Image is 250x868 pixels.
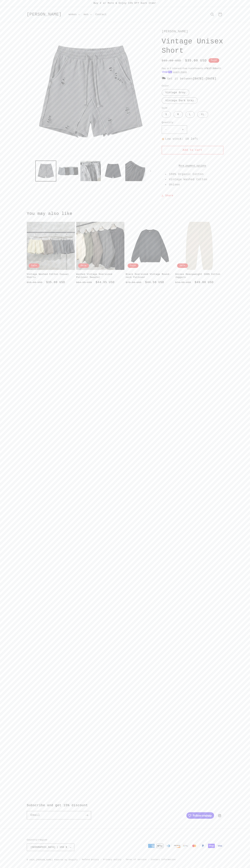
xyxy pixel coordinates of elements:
a: Refund policy [82,858,99,861]
summary: Search [208,11,216,18]
h2: Subscribe and get 15% discount [27,803,185,807]
a: [PERSON_NAME] [36,859,53,861]
p: Get it between [162,76,223,81]
a: Privacy policy [103,858,122,861]
span: [GEOGRAPHIC_DATA] | USD $ [31,845,67,849]
button: Slide left [27,167,35,175]
h1: Vintage Unisex Short [162,37,223,56]
button: Slide right [147,167,155,175]
span: men [84,13,88,16]
summary: men [81,11,93,18]
a: Unisex Heavyweight 100% Cotton Joggers [175,273,223,279]
a: Contact information [151,858,176,861]
small: © 2025, [27,859,53,861]
img: 1670915.png [162,76,165,81]
span: Sale [209,58,219,63]
button: Add to cart [162,146,223,154]
label: M [174,111,183,118]
a: Washed Vintage Oversized Pullover Sweater [76,273,124,279]
legend: Color [162,84,169,88]
label: L [185,111,195,118]
li: Unisex [165,182,223,187]
button: [GEOGRAPHIC_DATA] | USD $ [27,844,74,851]
summary: women [66,11,81,18]
legend: Size [162,106,168,110]
media-gallery: Gallery Viewer [27,29,155,182]
label: S [162,111,171,118]
a: Contact [93,11,109,18]
strong: - [193,77,216,80]
button: Load image 3 in gallery view [80,161,101,181]
button: Load image 2 in gallery view [58,161,78,181]
a: [PERSON_NAME] [25,11,63,18]
label: Vintage Dark Gray [162,97,198,104]
li: 100% Organic Cotton [165,172,223,177]
span: [PERSON_NAME] [27,12,62,17]
a: Powered by Shopify [54,859,78,861]
button: Subscribe [83,811,91,819]
span: [DATE] [193,77,204,80]
label: Vintage Gray [162,89,189,96]
p: Low stock: 10 left [162,136,223,142]
button: Load image 5 in gallery view [103,161,123,181]
a: Terms of service [126,858,147,861]
p: [PERSON_NAME] [162,29,223,34]
summary: Share [162,192,173,200]
h2: Country/region [27,838,74,842]
span: $35.00 USD [185,58,207,63]
a: Vintage Washed Cotton Casual Shorts [27,273,75,279]
span: Contact [95,13,107,16]
a: Black Oversized Vintage Round-neck Pullover [126,273,174,279]
label: Quantity [162,121,223,124]
span: Buy 2 or More & Enjoy 15% Off Each Item! [93,2,156,4]
h2: You may also like [27,211,223,216]
label: XL [197,111,208,118]
button: Load image 6 in gallery view [125,161,146,181]
span: [DATE] [206,77,216,80]
button: Load image 1 in gallery view [36,161,56,181]
s: $65.00 USD [162,59,181,63]
a: More payment options [162,164,223,167]
span: women [69,13,77,16]
li: Vintage Washed Cotton [165,177,223,182]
